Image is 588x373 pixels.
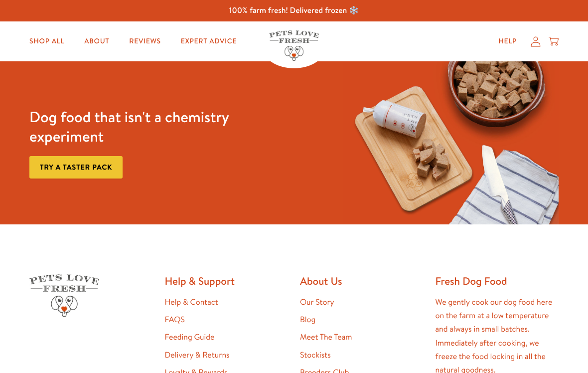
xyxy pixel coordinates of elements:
[490,31,525,51] a: Help
[300,274,424,288] h2: About Us
[165,274,289,288] h2: Help & Support
[269,30,319,61] img: Pets Love Fresh
[165,297,218,308] a: Help & Contact
[300,297,334,308] a: Our Story
[76,31,117,51] a: About
[21,31,72,51] a: Shop All
[29,274,99,317] img: Pets Love Fresh
[173,31,245,51] a: Expert Advice
[165,350,230,361] a: Delivery & Returns
[343,61,559,224] img: Fussy
[436,274,559,288] h2: Fresh Dog Food
[165,332,215,343] a: Feeding Guide
[121,31,168,51] a: Reviews
[29,107,245,146] h3: Dog food that isn't a chemistry experiment
[300,332,352,343] a: Meet The Team
[29,156,123,179] a: Try a taster pack
[165,314,185,325] a: FAQS
[300,314,315,325] a: Blog
[300,350,331,361] a: Stockists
